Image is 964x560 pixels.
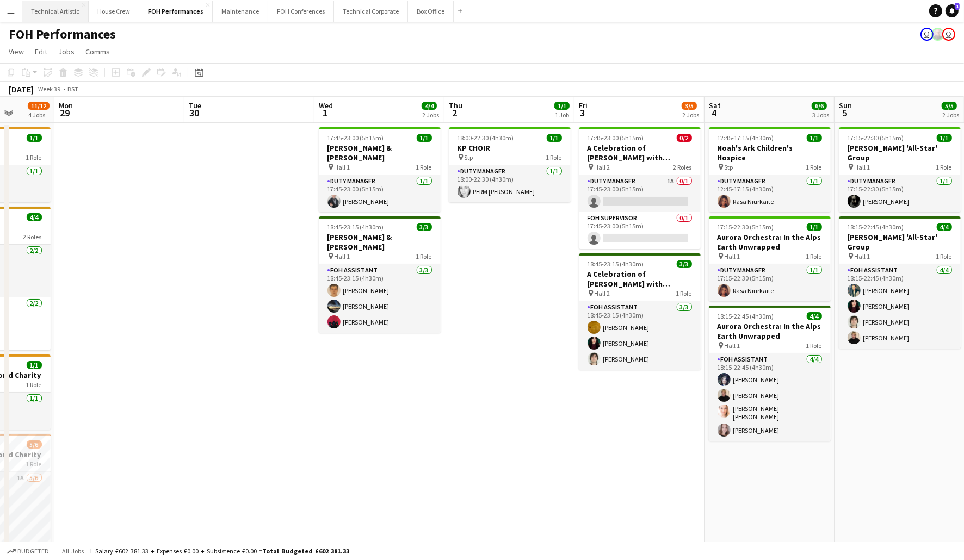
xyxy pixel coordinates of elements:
[807,223,822,231] span: 1/1
[812,111,829,119] div: 3 Jobs
[81,45,114,59] a: Comms
[319,127,441,212] app-job-card: 17:45-23:00 (5h15m)1/1[PERSON_NAME] & [PERSON_NAME] Hall 11 RoleDuty Manager1/117:45-23:00 (5h15m...
[709,321,831,341] h3: Aurora Orchestra: In the Alps Earth Unwrapped
[709,232,831,252] h3: Aurora Orchestra: In the Alps Earth Unwrapped
[449,165,571,202] app-card-role: Duty Manager1/118:00-22:30 (4h30m)PERM [PERSON_NAME]
[677,260,692,268] span: 3/3
[449,101,462,110] span: Thu
[4,45,28,59] a: View
[554,102,570,110] span: 1/1
[22,1,89,22] button: Technical Artistic
[85,47,110,57] span: Comms
[718,134,774,142] span: 12:45-17:15 (4h30m)
[449,127,571,202] app-job-card: 18:00-22:30 (4h30m)1/1KP CHOIR Stp1 RoleDuty Manager1/118:00-22:30 (4h30m)PERM [PERSON_NAME]
[579,175,701,212] app-card-role: Duty Manager1A0/117:45-23:00 (5h15m)
[855,252,870,260] span: Hall 1
[937,223,952,231] span: 4/4
[189,101,201,110] span: Tue
[725,341,740,350] span: Hall 1
[23,233,42,241] span: 2 Roles
[319,232,441,252] h3: [PERSON_NAME] & [PERSON_NAME]
[807,312,822,320] span: 4/4
[262,547,349,555] span: Total Budgeted £602 381.33
[95,547,349,555] div: Salary £602 381.33 + Expenses £0.00 + Subsistence £0.00 =
[54,45,79,59] a: Jobs
[187,107,201,119] span: 30
[213,1,268,22] button: Maintenance
[839,143,961,163] h3: [PERSON_NAME] 'All-Star' Group
[36,85,63,93] span: Week 39
[422,111,439,119] div: 2 Jobs
[955,3,960,10] span: 1
[546,153,562,161] span: 1 Role
[709,127,831,212] app-job-card: 12:45-17:15 (4h30m)1/1Noah's Ark Children's Hospice Stp1 RoleDuty Manager1/112:45-17:15 (4h30m)Ra...
[416,252,432,260] span: 1 Role
[588,260,644,268] span: 18:45-23:15 (4h30m)
[806,163,822,171] span: 1 Role
[577,107,588,119] span: 3
[673,163,692,171] span: 2 Roles
[334,1,408,22] button: Technical Corporate
[28,111,49,119] div: 4 Jobs
[839,232,961,252] h3: [PERSON_NAME] 'All-Star' Group
[848,134,904,142] span: 17:15-22:30 (5h15m)
[67,85,78,93] div: BST
[26,460,42,468] span: 1 Role
[26,381,42,389] span: 1 Role
[839,175,961,212] app-card-role: Duty Manager1/117:15-22:30 (5h15m)[PERSON_NAME]
[942,28,955,41] app-user-avatar: Liveforce Admin
[417,134,432,142] span: 1/1
[725,252,740,260] span: Hall 1
[268,1,334,22] button: FOH Conferences
[28,102,50,110] span: 11/12
[677,134,692,142] span: 0/2
[327,223,384,231] span: 18:45-23:15 (4h30m)
[417,223,432,231] span: 3/3
[682,102,697,110] span: 3/5
[57,107,73,119] span: 29
[595,163,610,171] span: Hall 2
[839,264,961,349] app-card-role: FOH Assistant4/418:15-22:45 (4h30m)[PERSON_NAME][PERSON_NAME][PERSON_NAME][PERSON_NAME]
[422,102,437,110] span: 4/4
[555,111,569,119] div: 1 Job
[5,545,51,557] button: Budgeted
[317,107,333,119] span: 1
[327,134,384,142] span: 17:45-23:00 (5h15m)
[936,163,952,171] span: 1 Role
[709,264,831,301] app-card-role: Duty Manager1/117:15-22:30 (5h15m)Rasa Niurkaite
[35,47,47,57] span: Edit
[806,252,822,260] span: 1 Role
[9,26,116,42] h1: FOH Performances
[319,175,441,212] app-card-role: Duty Manager1/117:45-23:00 (5h15m)[PERSON_NAME]
[579,269,701,289] h3: A Celebration of [PERSON_NAME] with [PERSON_NAME] and [PERSON_NAME]
[855,163,870,171] span: Hall 1
[9,47,24,57] span: View
[709,216,831,301] div: 17:15-22:30 (5h15m)1/1Aurora Orchestra: In the Alps Earth Unwrapped Hall 11 RoleDuty Manager1/117...
[920,28,934,41] app-user-avatar: Sally PERM Pochciol
[319,264,441,333] app-card-role: FOH Assistant3/318:45-23:15 (4h30m)[PERSON_NAME][PERSON_NAME][PERSON_NAME]
[588,134,644,142] span: 17:45-23:00 (5h15m)
[27,213,42,221] span: 4/4
[937,134,952,142] span: 1/1
[682,111,699,119] div: 2 Jobs
[579,301,701,370] app-card-role: FOH Assistant3/318:45-23:15 (4h30m)[PERSON_NAME][PERSON_NAME][PERSON_NAME]
[936,252,952,260] span: 1 Role
[595,289,610,297] span: Hall 2
[139,1,213,22] button: FOH Performances
[839,101,852,110] span: Sun
[319,101,333,110] span: Wed
[942,111,959,119] div: 2 Jobs
[676,289,692,297] span: 1 Role
[709,306,831,441] app-job-card: 18:15-22:45 (4h30m)4/4Aurora Orchestra: In the Alps Earth Unwrapped Hall 11 RoleFOH Assistant4/41...
[806,341,822,350] span: 1 Role
[58,47,75,57] span: Jobs
[942,102,957,110] span: 5/5
[709,101,721,110] span: Sat
[27,440,42,449] span: 5/6
[725,163,733,171] span: Stp
[465,153,473,161] span: Stp
[946,4,959,17] a: 1
[812,102,827,110] span: 6/6
[718,223,774,231] span: 17:15-22:30 (5h15m)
